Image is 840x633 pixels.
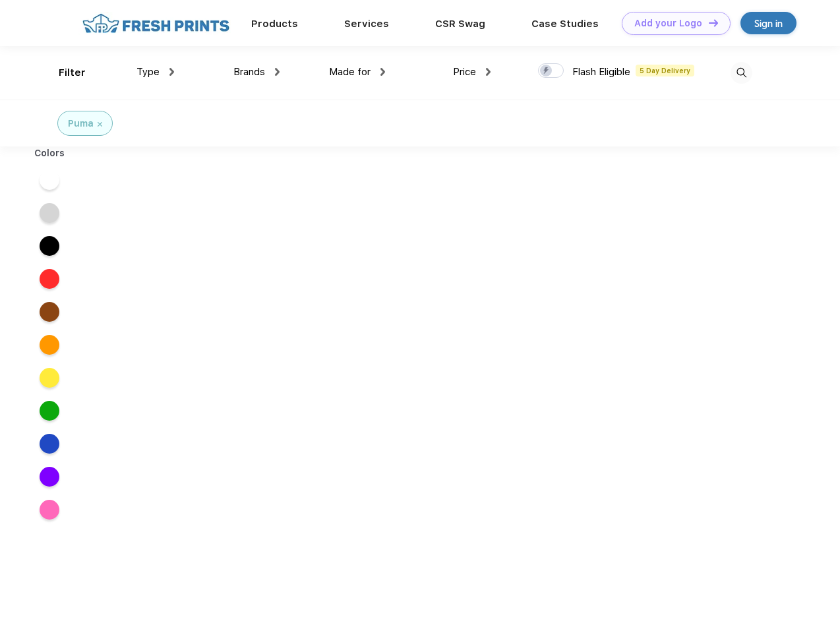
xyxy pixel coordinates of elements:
[251,18,298,30] a: Products
[740,12,796,34] a: Sign in
[634,18,702,29] div: Add your Logo
[486,68,491,76] img: dropdown.png
[731,62,752,84] img: desktop_search.svg
[754,16,783,31] div: Sign in
[78,12,233,35] img: fo%20logo%202.webp
[636,65,694,76] span: 5 Day Delivery
[380,68,385,76] img: dropdown.png
[98,122,102,127] img: filter_cancel.svg
[24,146,75,160] div: Colors
[59,65,86,80] div: Filter
[68,117,94,131] div: Puma
[169,68,174,76] img: dropdown.png
[453,66,476,78] span: Price
[344,18,389,30] a: Services
[709,19,718,26] img: DT
[329,66,371,78] span: Made for
[572,66,630,78] span: Flash Eligible
[136,66,160,78] span: Type
[435,18,485,30] a: CSR Swag
[275,68,280,76] img: dropdown.png
[233,66,265,78] span: Brands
